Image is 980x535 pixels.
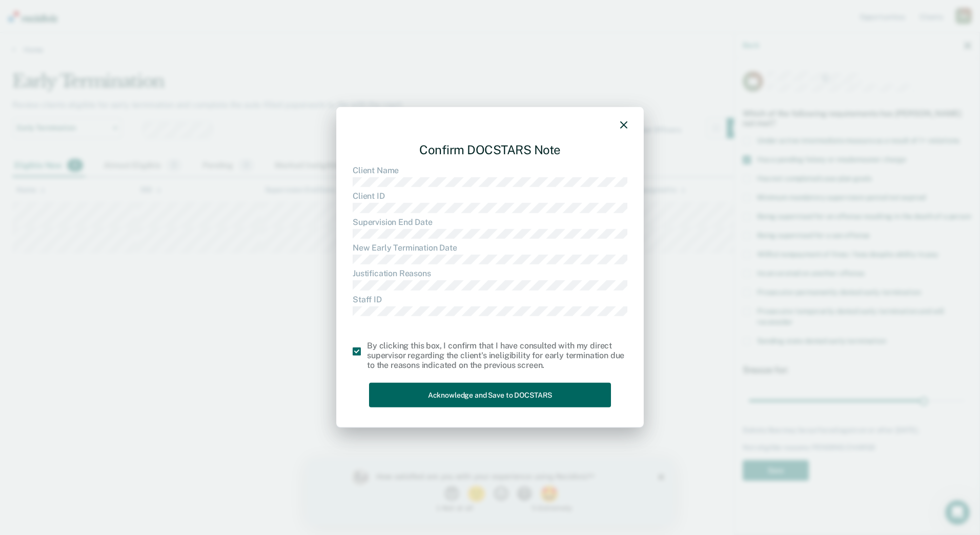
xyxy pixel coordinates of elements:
[70,13,307,23] div: How satisfied are you with your experience using Recidiviz?
[353,269,627,278] dt: Justification Reasons
[367,341,627,371] div: By clicking this box, I confirm that I have consulted with my direct supervisor regarding the cli...
[353,191,627,201] dt: Client ID
[353,217,627,227] dt: Supervision End Date
[160,28,181,43] button: 2
[353,243,627,253] dt: New Early Termination Date
[353,166,627,175] dt: Client Name
[233,28,254,43] button: 5
[353,134,627,166] div: Confirm DOCSTARS Note
[187,28,205,43] button: 3
[210,28,228,43] button: 4
[353,294,627,304] dt: Staff ID
[70,46,167,53] div: 1 - Not at all
[352,15,358,22] div: Close survey
[369,382,611,407] button: Acknowledge and Save to DOCSTARS
[225,46,322,53] div: 5 - Extremely
[45,10,62,27] img: Profile image for Kim
[137,28,155,43] button: 1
